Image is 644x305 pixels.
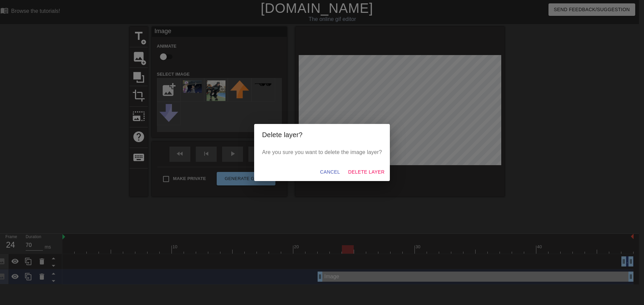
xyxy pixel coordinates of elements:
[262,129,382,140] h2: Delete layer?
[345,166,387,178] button: Delete Layer
[348,168,384,176] span: Delete Layer
[262,148,382,156] p: Are you sure you want to delete the image layer?
[320,168,340,176] span: Cancel
[317,166,343,178] button: Cancel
